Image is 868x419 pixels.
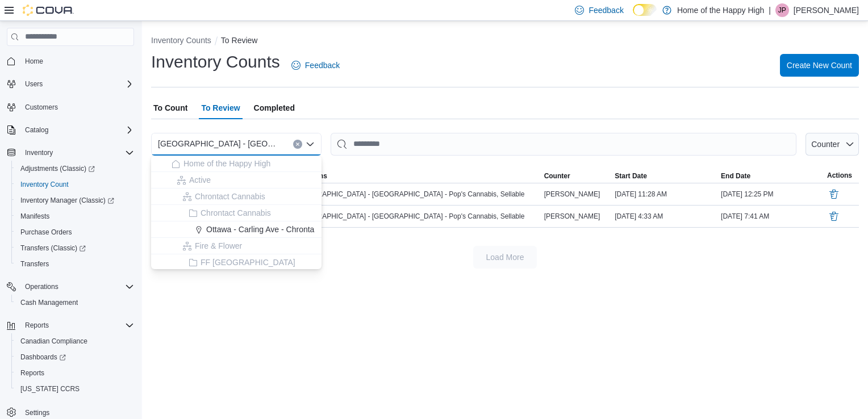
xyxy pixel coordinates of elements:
[827,209,841,223] button: Delete
[293,140,302,149] button: Clear input
[615,171,647,181] span: Start Date
[16,366,134,380] span: Reports
[151,221,322,238] button: Ottawa - Carling Ave - Chrontact Cannabis
[20,100,134,114] span: Customers
[195,240,242,252] span: Fire & Flower
[25,321,49,330] span: Reports
[719,187,825,201] div: [DATE] 12:25 PM
[806,133,859,156] button: Counter
[612,169,719,183] button: Start Date
[11,333,139,349] button: Canadian Compliance
[16,350,70,364] a: Dashboards
[183,158,270,169] span: Home of the Happy High
[20,319,134,332] span: Reports
[151,188,322,205] button: Chrontact Cannabis
[11,240,139,256] a: Transfers (Classic)
[20,259,49,269] span: Transfers
[2,317,139,333] button: Reports
[16,296,82,309] a: Cash Management
[769,3,771,17] p: |
[20,244,86,253] span: Transfers (Classic)
[151,205,322,221] button: Chrontact Cannabis
[20,405,134,419] span: Settings
[719,209,825,223] div: [DATE] 7:41 AM
[827,187,841,201] button: Delete
[16,209,54,223] a: Manifests
[16,257,53,271] a: Transfers
[11,256,139,272] button: Transfers
[2,279,139,295] button: Operations
[20,146,57,160] button: Inventory
[2,122,139,138] button: Catalog
[2,76,139,92] button: Users
[306,140,315,149] button: Close list of options
[151,238,322,254] button: Fire & Flower
[20,54,134,68] span: Home
[787,60,852,71] span: Create New Count
[158,137,282,150] span: [GEOGRAPHIC_DATA] - [GEOGRAPHIC_DATA] - Pop's Cannabis
[16,382,134,396] span: Washington CCRS
[11,161,139,177] a: Adjustments (Classic)
[811,140,840,149] span: Counter
[20,212,49,221] span: Manifests
[20,319,53,332] button: Reports
[544,212,600,221] span: [PERSON_NAME]
[20,196,114,205] span: Inventory Manager (Classic)
[25,282,59,291] span: Operations
[16,178,134,191] span: Inventory Count
[20,123,134,137] span: Catalog
[20,353,66,362] span: Dashboards
[778,3,786,17] span: JP
[775,3,789,17] div: Jordan Prasad
[677,3,764,17] p: Home of the Happy High
[25,125,48,135] span: Catalog
[293,209,541,223] div: [GEOGRAPHIC_DATA] - [GEOGRAPHIC_DATA] - Pop's Cannabis, Sellable
[151,254,322,271] button: FF [GEOGRAPHIC_DATA]
[16,241,134,255] span: Transfers (Classic)
[151,51,280,73] h1: Inventory Counts
[201,97,240,119] span: To Review
[11,177,139,192] button: Inventory Count
[20,384,80,393] span: [US_STATE] CCRS
[189,174,211,186] span: Active
[331,133,796,156] input: This is a search bar. After typing your query, hit enter to filter the results lower in the page.
[612,187,719,201] div: [DATE] 11:28 AM
[25,79,43,89] span: Users
[151,172,322,188] button: Active
[2,145,139,161] button: Inventory
[20,368,44,378] span: Reports
[20,280,63,294] button: Operations
[11,365,139,381] button: Reports
[11,192,139,208] a: Inventory Manager (Classic)
[542,169,613,183] button: Counter
[151,36,211,45] button: Inventory Counts
[23,5,74,16] img: Cova
[486,252,524,263] span: Load More
[20,77,134,91] span: Users
[25,408,49,417] span: Settings
[25,148,53,157] span: Inventory
[20,228,72,237] span: Purchase Orders
[16,366,49,380] a: Reports
[151,156,322,172] button: Home of the Happy High
[16,241,90,255] a: Transfers (Classic)
[20,337,87,346] span: Canadian Compliance
[20,146,134,160] span: Inventory
[16,382,84,396] a: [US_STATE] CCRS
[544,171,570,181] span: Counter
[16,225,77,239] a: Purchase Orders
[16,194,119,207] a: Inventory Manager (Classic)
[16,194,134,207] span: Inventory Manager (Classic)
[287,54,344,77] a: Feedback
[2,53,139,69] button: Home
[633,4,657,16] input: Dark Mode
[16,334,134,348] span: Canadian Compliance
[11,349,139,365] a: Dashboards
[544,190,600,199] span: [PERSON_NAME]
[25,57,43,66] span: Home
[719,169,825,183] button: End Date
[153,97,187,119] span: To Count
[20,55,48,68] a: Home
[20,164,95,173] span: Adjustments (Classic)
[201,257,295,268] span: FF [GEOGRAPHIC_DATA]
